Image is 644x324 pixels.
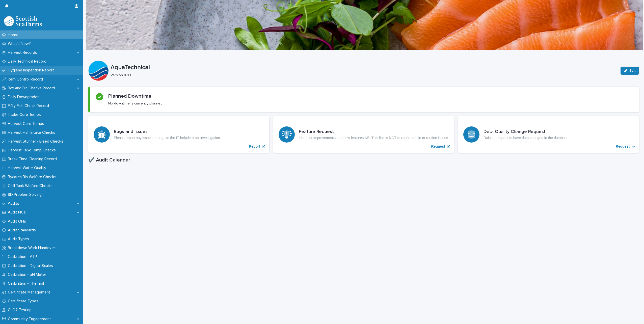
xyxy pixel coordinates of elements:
[108,101,163,106] p: No downtime is currently planned
[273,116,454,153] a: Request
[88,157,639,163] h1: ✔️ Audit Calendar
[6,246,59,250] p: Breakdown Work Handover
[6,130,59,135] p: Harvest Fish Intake Checks
[6,121,48,126] p: Harvest Core Temps
[4,16,42,26] img: mMrefqRFQpe26GRNOUkG
[299,136,448,140] p: Ideas for improvements and new features NB: This link is NOT to report admin or routine issues
[6,103,53,108] p: Fifty Fish Check Record
[6,175,60,179] p: Bycatch Bin Welfare Checks
[616,144,630,149] p: Request
[6,201,23,206] p: Audits
[6,41,35,46] p: What's New?
[6,228,40,233] p: Audit Standards
[6,157,61,161] p: Break Time Cleaning Record
[6,33,22,37] p: Home
[6,210,30,215] p: Audit NCs
[6,166,50,170] p: Harvest Water Quality
[114,129,220,135] h3: Bugs and Issues
[88,116,269,153] a: Report
[6,112,45,117] p: Intake Core Temps
[108,93,151,99] h2: Planned Downtime
[6,95,43,99] p: Daily Downgrades
[299,129,448,135] h3: Feature Request
[458,116,639,153] a: Request
[629,69,636,72] span: Edit
[6,77,47,82] p: Item Control Record
[484,129,568,135] h3: Data Quality Change Request
[431,144,445,149] p: Request
[6,290,54,295] p: Certificate Management
[6,308,36,312] p: CLO2 Testing
[6,148,60,153] p: Harvest Tank Temp Checks
[6,192,46,197] p: 8D Problem Solving
[6,272,50,277] p: Calibration - pH Meter
[6,50,41,55] p: Harvest Records
[111,64,616,71] p: AquaTechnical
[6,281,48,286] p: Calibration - Thermal
[111,73,614,77] p: Version 8.03
[6,139,67,144] p: Harvest Stunner / Bleed Checks
[6,317,55,321] p: Community Engagement
[6,68,58,73] p: Hygiene Inspection Report
[6,299,42,304] p: Certificate Types
[6,263,57,268] p: Calibration - Digital Scales
[6,237,33,241] p: Audit Types
[6,219,30,224] p: Audit OFIs
[114,136,220,140] p: Please report any issues or bugs to the IT helpdesk for investigation
[6,86,59,91] p: Box and Bin Checks Record
[621,67,639,75] button: Edit
[6,183,57,188] p: Chill Tank Welfare Checks
[6,59,50,64] p: Daily Technical Record
[6,254,41,259] p: Calibration - ATP
[484,136,568,140] p: Raise a request to have data changed in the database
[249,144,260,149] p: Report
